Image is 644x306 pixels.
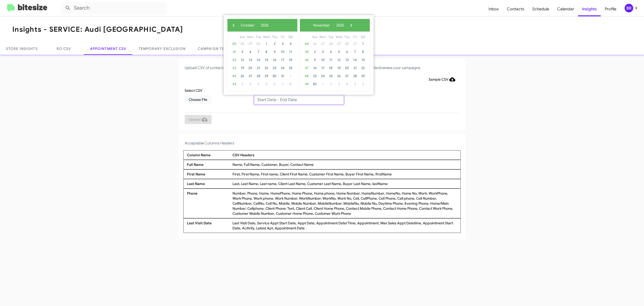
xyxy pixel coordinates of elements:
button: Upload [185,115,212,124]
a: Insights [578,2,601,16]
a: Calendar [553,2,578,16]
span: 22 [262,64,270,72]
span: 1 [319,80,327,88]
th: weekday [262,34,270,40]
span: 19 [238,64,246,72]
span: 16 [270,56,278,64]
button: ‹ [230,21,237,29]
span: 21 [351,64,359,72]
th: weekday [287,34,295,40]
span: 4 [254,80,262,88]
span: 20 [343,64,351,72]
a: Contacts [503,2,528,16]
span: 3 [319,48,327,56]
span: 20 [246,64,254,72]
span: 7 [278,80,287,88]
span: October [241,23,254,27]
span: 30 [311,80,319,88]
span: 17 [319,64,327,72]
a: Campaign Templates [192,43,247,55]
span: 2 [270,40,278,48]
span: 29 [359,72,367,80]
span: 26 [238,72,246,80]
div: CSV Headers [231,152,458,158]
bs-daterangepicker-container: calendar [224,15,374,95]
span: › [347,21,355,29]
span: 6 [343,48,351,56]
th: weekday [351,34,359,40]
span: 29 [246,40,254,48]
span: 15 [262,56,270,64]
div: Number, Phone, Home, HomePhone, Home Phone, Home phone, Home Number, HomeNumber, HomeNo, Home No,... [231,191,458,216]
span: 42 [230,56,238,64]
span: 2 [327,80,335,88]
span: 40 [230,40,238,48]
span: 10 [278,48,287,56]
span: 22 [359,64,367,72]
span: 31 [278,72,287,80]
th: weekday [254,34,262,40]
span: 49 [303,80,311,88]
a: Temporary Exclusion [133,43,192,55]
span: 4 [343,80,351,88]
span: 31 [351,40,359,48]
div: Last, Last Name, Last name, Client Last Name, Customer Last Name, Buyer Last Name, lastName [231,181,458,186]
span: 45 [303,48,311,56]
button: Sample CSV [425,75,459,84]
span: 3 [335,80,343,88]
span: 2025 [261,23,269,27]
span: 1 [287,72,295,80]
span: 5 [238,48,246,56]
button: November [310,21,333,29]
span: 2025 [336,23,344,27]
th: weekday [327,34,335,40]
span: 24 [278,64,287,72]
span: 23 [270,64,278,72]
span: 28 [327,40,335,48]
input: Search [61,2,167,14]
button: 2025 [258,21,272,29]
div: BR [625,4,633,12]
span: 3 [278,40,287,48]
th: weekday [278,34,287,40]
div: First Name [186,172,231,177]
span: 1 [359,40,367,48]
th: weekday [359,34,367,40]
span: 25 [287,64,295,72]
th: weekday [343,34,351,40]
button: Choose File [185,95,211,104]
span: 43 [230,64,238,72]
div: Phone [186,191,231,216]
span: Choose File [189,95,207,104]
span: 7 [254,48,262,56]
span: November [313,23,330,27]
span: 5 [262,80,270,88]
h4: Upload CSV of contacts who made appointment. We will match them with the conversations to help yo... [185,65,459,71]
span: 18 [327,64,335,72]
a: Schedule [528,2,553,16]
span: 13 [343,56,351,64]
span: 7 [351,48,359,56]
span: 5 [335,48,343,56]
div: Last Visit Date, Service Appt Start Date, Appt Date, Appointment Date/Time, Appointment, Max Sale... [231,221,458,231]
span: 11 [287,48,295,56]
span: 25 [327,72,335,80]
span: Upload [189,115,208,124]
button: October [237,21,258,29]
div: Full Name [186,162,231,167]
button: BR [620,4,638,12]
a: Profile [601,2,620,16]
a: Appointment CSV [84,43,133,55]
span: 1 [262,40,270,48]
span: 16 [311,64,319,72]
span: 21 [254,64,262,72]
span: 26 [335,72,343,80]
a: Inbox [485,2,503,16]
h1: Insights - SERVICE: Audi [GEOGRAPHIC_DATA] [12,25,183,34]
span: 11 [327,56,335,64]
span: 44 [230,72,238,80]
span: 30 [270,72,278,80]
